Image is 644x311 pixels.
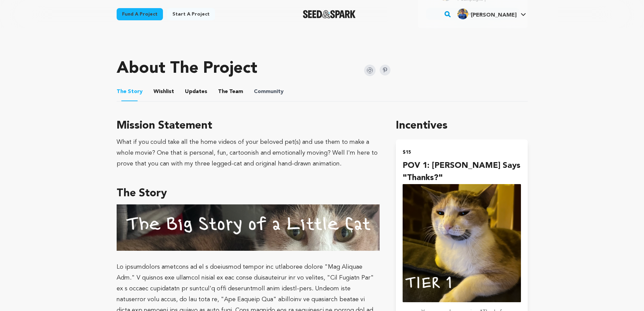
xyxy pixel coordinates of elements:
a: Seed&Spark Homepage [303,10,356,18]
span: The [117,88,126,96]
a: Fund a project [117,8,163,20]
h1: Incentives [396,118,527,134]
img: incentive [403,184,521,302]
h1: About The Project [117,61,257,77]
h3: Mission Statement [117,118,380,134]
span: Story [117,88,143,96]
span: Team [218,88,243,96]
span: [PERSON_NAME] [471,13,517,18]
div: Brijesh G.'s Profile [457,8,517,19]
span: The [218,88,228,96]
h4: POV 1: [PERSON_NAME] says "Thanks?" [403,160,521,184]
img: Seed&Spark Pinterest Icon [380,65,390,75]
img: Seed&Spark Instagram Icon [364,65,376,76]
span: Community [254,88,284,96]
h3: The Story [117,185,380,202]
img: aa3a6eba01ca51bb.jpg [457,8,468,19]
img: 1755482006-image.png [117,204,380,251]
a: Brijesh G.'s Profile [456,7,527,19]
span: Brijesh G.'s Profile [456,7,527,21]
h2: $15 [403,148,521,157]
img: Seed&Spark Logo Dark Mode [303,10,356,18]
div: What if you could take all the home videos of your beloved pet(s) and use them to make a whole mo... [117,137,380,169]
span: Updates [185,88,207,96]
span: Wishlist [153,88,174,96]
a: Start a project [167,8,215,20]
